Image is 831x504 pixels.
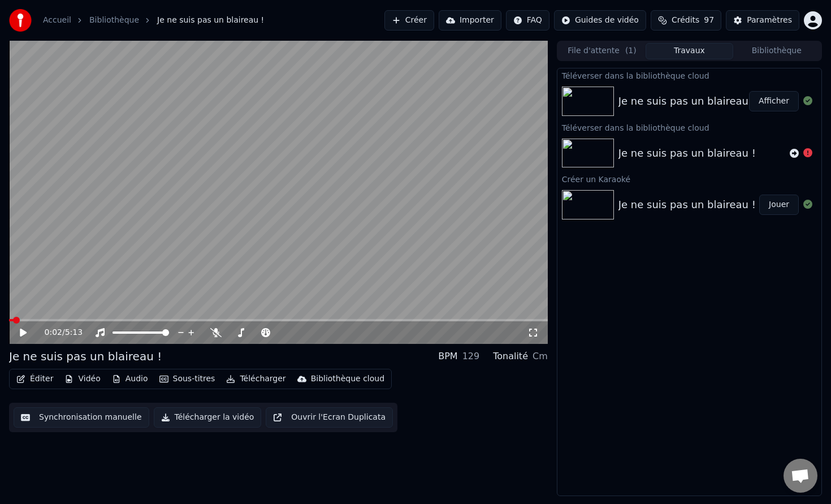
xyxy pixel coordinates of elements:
[222,371,290,387] button: Télécharger
[12,371,58,387] button: Éditer
[438,350,457,363] div: BPM
[9,348,162,364] div: Je ne suis pas un blaireau !
[704,15,714,26] span: 97
[9,9,32,32] img: youka
[651,10,721,31] button: Crédits97
[759,195,799,215] button: Jouer
[439,10,501,31] button: Importer
[672,15,699,26] span: Crédits
[493,350,528,363] div: Tonalité
[625,45,637,57] span: ( 1 )
[533,350,548,363] div: Cm
[726,10,799,31] button: Paramètres
[557,172,821,186] div: Créer un Karaoké
[60,371,105,387] button: Vidéo
[749,91,799,111] button: Afficher
[506,10,549,31] button: FAQ
[554,10,646,31] button: Guides de vidéo
[43,15,264,26] nav: breadcrumb
[462,350,480,363] div: 129
[89,15,139,26] a: Bibliothèque
[65,327,83,338] span: 5:13
[384,10,434,31] button: Créer
[618,93,756,109] div: Je ne suis pas un blaireau !
[618,145,756,161] div: Je ne suis pas un blaireau !
[14,407,149,428] button: Synchronisation manuelle
[107,371,153,387] button: Audio
[154,407,262,428] button: Télécharger la vidéo
[733,43,820,59] button: Bibliothèque
[157,15,264,26] span: Je ne suis pas un blaireau !
[155,371,220,387] button: Sous-titres
[45,327,62,338] span: 0:02
[557,68,821,82] div: Téléverser dans la bibliothèque cloud
[559,43,646,59] button: File d'attente
[557,120,821,134] div: Téléverser dans la bibliothèque cloud
[784,459,817,493] a: Ouvrir le chat
[646,43,733,59] button: Travaux
[311,373,384,385] div: Bibliothèque cloud
[45,327,72,338] div: /
[747,15,792,26] div: Paramètres
[43,15,71,26] a: Accueil
[618,197,756,213] div: Je ne suis pas un blaireau !
[266,407,393,428] button: Ouvrir l'Ecran Duplicata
